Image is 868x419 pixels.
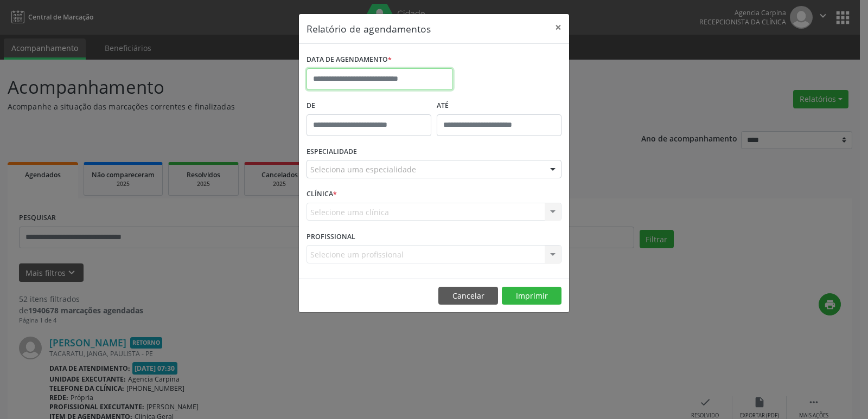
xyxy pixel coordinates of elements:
label: ESPECIALIDADE [307,144,357,160]
h5: Relatório de agendamentos [307,22,431,36]
label: ATÉ [437,98,561,114]
label: CLÍNICA [307,186,337,203]
label: DATA DE AGENDAMENTO [307,51,392,68]
button: Imprimir [502,287,561,305]
label: De [307,98,431,114]
span: Seleciona uma especialidade [310,164,416,175]
button: Cancelar [438,287,498,305]
label: PROFISSIONAL [307,228,355,245]
button: Close [547,14,569,41]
